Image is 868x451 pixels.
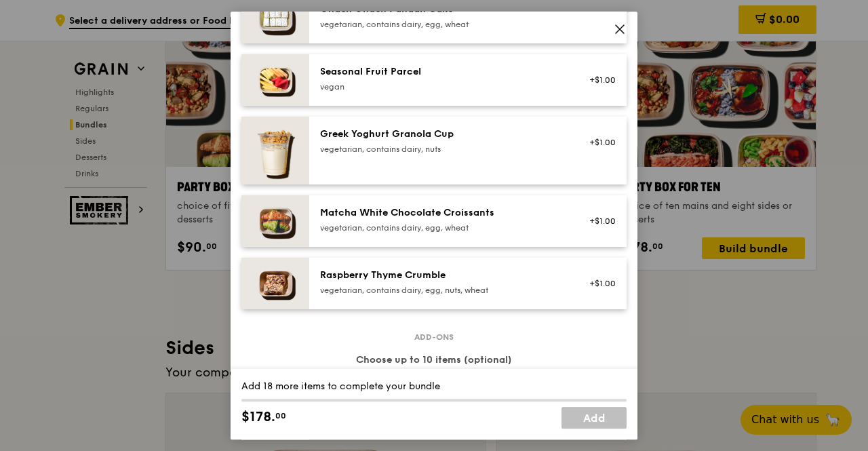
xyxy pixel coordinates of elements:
div: +$1.00 [580,75,616,85]
div: +$1.00 [580,278,616,289]
img: daily_normal_Seasonal_Fruit_Parcel__Horizontal_.jpg [241,54,309,106]
div: vegetarian, contains dairy, egg, nuts, wheat [320,285,564,296]
a: Add [561,407,627,429]
img: daily_normal_Greek_Yoghurt_Granola_Cup.jpeg [241,117,309,184]
div: Seasonal Fruit Parcel [320,65,564,79]
div: Raspberry Thyme Crumble [320,269,564,282]
div: vegetarian, contains dairy, egg, wheat [320,19,564,30]
span: 00 [275,410,286,421]
span: $178. [241,407,275,427]
span: Add-ons [409,332,459,342]
img: daily_normal_Matcha_White_Chocolate_Croissants-HORZ.jpg [241,195,309,247]
div: Greek Yoghurt Granola Cup [320,128,564,141]
div: Matcha White Chocolate Croissants [320,206,564,220]
div: +$1.00 [580,216,616,227]
div: Choose up to 10 items (optional) [241,353,627,367]
img: daily_normal_Raspberry_Thyme_Crumble__Horizontal_.jpg [241,258,309,309]
div: vegetarian, contains dairy, egg, wheat [320,222,564,233]
div: Add 18 more items to complete your bundle [241,380,627,393]
div: vegetarian, contains dairy, nuts [320,144,564,155]
div: +$1.00 [580,137,616,148]
div: vegan [320,81,564,92]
